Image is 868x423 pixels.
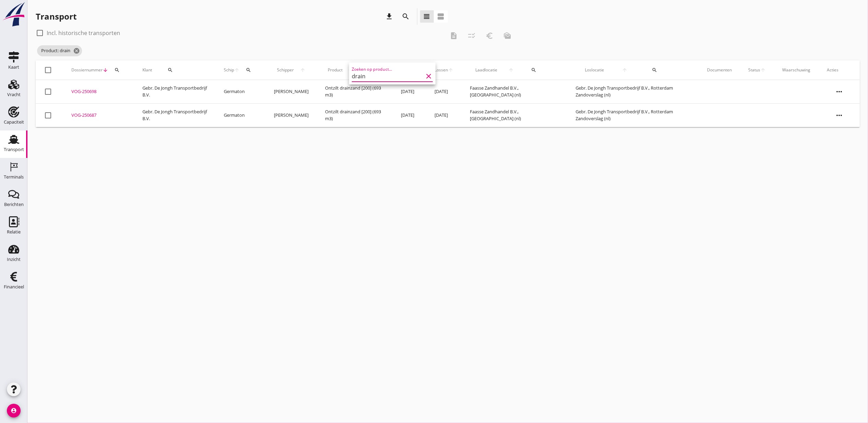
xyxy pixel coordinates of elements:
div: Berichten [4,202,24,207]
span: Schip [224,67,234,73]
div: Vracht [7,92,21,97]
td: Germaton [216,80,266,104]
div: Kaart [8,65,19,69]
td: [PERSON_NAME] [266,80,317,104]
i: search [114,67,120,73]
i: search [652,67,657,73]
td: Faasse Zandhandel B.V., [GEOGRAPHIC_DATA] (nl) [462,103,568,127]
span: Lossen [435,67,448,73]
i: arrow_upward [760,67,766,73]
span: Status [748,67,760,73]
i: view_agenda [437,12,445,21]
i: cancel [73,47,80,54]
td: Ontzilt drainzand [200] (693 m3) [317,103,393,127]
td: [DATE] [393,103,426,127]
div: Financieel [4,285,24,289]
span: Loslocatie [576,67,613,73]
i: arrow_upward [345,67,356,73]
div: Klant [142,62,207,78]
i: download [385,12,394,21]
td: Germaton [216,103,266,127]
div: Inzicht [7,257,21,262]
td: Gebr. De Jongh Transportbedrijf B.V., Rotterdam Zandoverslag (nl) [568,80,699,104]
div: Capaciteit [4,120,24,124]
i: more_horiz [830,82,849,101]
i: arrow_upward [234,67,240,73]
div: Transport [36,11,77,22]
td: [DATE] [426,80,462,104]
i: search [402,12,410,21]
div: Relatie [7,230,21,234]
img: logo-small.a267ee39.svg [1,2,26,27]
i: clear [425,72,433,80]
td: [DATE] [426,103,462,127]
i: search [531,67,536,73]
span: Dossiernummer [71,67,103,73]
td: Faasse Zandhandel B.V., [GEOGRAPHIC_DATA] (nl) [462,80,568,104]
div: Acties [827,67,852,73]
i: arrow_downward [103,67,108,73]
i: search [246,67,251,73]
td: Gebr. De Jongh Transportbedrijf B.V., Rotterdam Zandoverslag (nl) [568,103,699,127]
i: account_circle [7,404,21,418]
i: arrow_upward [503,67,519,73]
div: Transport [4,147,24,152]
td: Gebr. De Jongh Transportbedrijf B.V. [134,80,216,104]
i: arrow_upward [297,67,309,73]
i: view_headline [423,12,431,21]
div: Documenten [707,67,732,73]
td: [PERSON_NAME] [266,103,317,127]
label: Incl. historische transporten [47,30,120,36]
input: Zoeken op product... [352,71,423,82]
td: [DATE] [393,80,426,104]
td: Ontzilt drainzand [200] (693 m3) [317,80,393,104]
span: Product: drain [37,45,82,56]
i: more_horiz [830,106,849,125]
i: arrow_upward [613,67,637,73]
span: Schipper [274,67,297,73]
div: Waarschuwing [782,67,810,73]
i: search [167,67,173,73]
span: Laadlocatie [470,67,503,73]
span: Product [325,67,345,73]
div: VOG-250698 [71,88,126,95]
div: Terminals [4,175,24,179]
td: Gebr. De Jongh Transportbedrijf B.V. [134,103,216,127]
i: arrow_upward [448,67,453,73]
div: VOG-250687 [71,112,126,119]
